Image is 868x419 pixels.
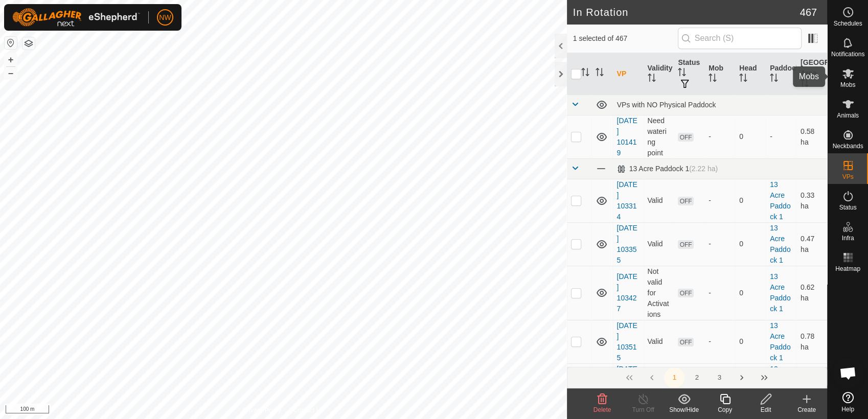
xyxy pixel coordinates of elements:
span: OFF [678,338,693,346]
button: Map Layers [22,37,35,50]
a: [DATE] 103427 [617,272,637,313]
button: – [5,67,17,79]
td: 0 [735,266,766,320]
span: Notifications [831,51,864,57]
div: - [709,131,731,142]
span: Infra [841,235,854,241]
td: Valid [644,222,674,266]
p-sorticon: Activate to sort [739,75,747,83]
p-sorticon: Activate to sort [596,69,604,78]
th: Paddock [766,53,796,95]
a: Contact Us [293,406,324,415]
span: Heatmap [835,266,860,272]
td: 0.33 ha [796,179,827,222]
img: Gallagher Logo [12,8,140,27]
th: Mob [704,53,735,95]
span: OFF [678,240,693,249]
td: 0 [735,115,766,158]
a: Privacy Policy [243,406,281,415]
a: Help [828,388,868,416]
a: 13 Acre Paddock 1 [770,321,790,362]
div: Turn Off [623,405,664,414]
a: [DATE] 101419 [617,117,637,157]
input: Search (S) [678,28,802,49]
a: 13 Acre Paddock 1 [770,365,790,405]
p-sorticon: Activate to sort [709,75,717,83]
span: Help [841,406,854,412]
th: Status [674,53,704,95]
button: 3 [709,367,729,388]
div: - [709,195,731,206]
th: VP [613,53,644,95]
td: Need watering point [644,115,674,158]
div: 13 Acre Paddock 1 [617,165,718,173]
button: Last Page [754,367,774,388]
td: 0 [735,222,766,266]
td: 0.62 ha [796,266,827,320]
div: VPs with NO Physical Paddock [617,101,823,109]
a: 13 Acre Paddock 1 [770,224,790,264]
span: Status [839,204,856,211]
span: OFF [678,197,693,205]
p-sorticon: Activate to sort [801,80,809,88]
span: (2.22 ha) [689,165,718,173]
th: [GEOGRAPHIC_DATA] Area [796,53,827,95]
button: + [5,54,17,66]
td: 0.58 ha [796,115,827,158]
td: Valid [644,179,674,222]
td: 1 ha [796,363,827,407]
div: Create [786,405,827,414]
button: 1 [664,367,684,388]
p-sorticon: Activate to sort [648,75,656,83]
div: Edit [745,405,786,414]
button: Reset Map [5,37,17,49]
span: VPs [842,174,853,180]
p-sorticon: Activate to sort [581,69,589,78]
span: Neckbands [832,143,863,149]
button: Next Page [732,367,752,388]
a: 13 Acre Paddock 1 [770,180,790,221]
td: Not valid for Activations [644,266,674,320]
span: 467 [800,5,817,20]
div: Copy [704,405,745,414]
td: 0 [735,320,766,363]
td: 0 [735,179,766,222]
span: Schedules [833,20,862,27]
th: Head [735,53,766,95]
td: 0.47 ha [796,222,827,266]
span: Mobs [840,82,855,88]
span: 1 selected of 467 [573,33,678,44]
span: OFF [678,289,693,297]
button: 2 [687,367,707,388]
td: 0 [735,363,766,407]
td: 0.78 ha [796,320,827,363]
span: Delete [593,406,611,413]
a: 13 Acre Paddock 1 [770,272,790,313]
td: - [766,115,796,158]
div: Open chat [833,358,863,388]
p-sorticon: Activate to sort [770,75,778,83]
div: - [709,288,731,298]
th: Validity [644,53,674,95]
a: [DATE] 103515 [617,321,637,362]
a: [DATE] 103314 [617,180,637,221]
div: - [709,239,731,249]
div: Show/Hide [664,405,704,414]
span: Animals [837,112,859,119]
td: Valid [644,363,674,407]
h2: In Rotation [573,6,800,18]
span: NW [159,12,171,23]
a: [DATE] 170542 [617,365,637,405]
td: Valid [644,320,674,363]
div: - [709,336,731,347]
span: OFF [678,133,693,142]
a: [DATE] 103355 [617,224,637,264]
p-sorticon: Activate to sort [678,69,686,78]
